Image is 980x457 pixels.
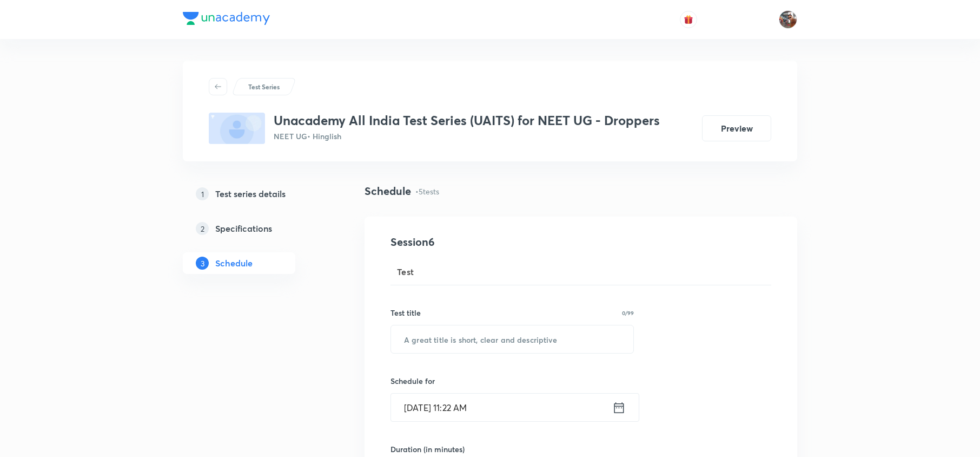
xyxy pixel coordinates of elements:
p: Test Series [248,82,280,92]
h4: Session 6 [390,234,588,250]
a: Company Logo [183,12,270,28]
h3: Unacademy All India Test Series (UAITS) for NEET UG - Droppers [274,113,660,128]
img: Company Logo [183,12,270,25]
p: 2 [196,222,209,235]
h6: Schedule for [390,375,634,387]
p: 1 [196,187,209,200]
button: avatar [680,11,697,28]
p: NEET UG • Hinglish [274,130,660,142]
img: fallback-thumbnail.png [209,113,265,144]
h4: Schedule [365,183,411,199]
p: • 5 tests [415,186,439,197]
input: A great title is short, clear and descriptive [391,325,633,353]
h6: Duration (in minutes) [390,443,465,455]
p: 3 [196,257,209,270]
p: 0/99 [622,310,634,316]
button: Preview [702,115,771,141]
h6: Test title [390,307,421,318]
a: 1Test series details [183,183,330,205]
span: Test [397,265,414,278]
h5: Specifications [215,222,272,235]
h5: Test series details [215,187,286,200]
img: ABHISHEK KUMAR [779,10,797,29]
h5: Schedule [215,257,253,270]
img: avatar [684,15,693,24]
a: 2Specifications [183,218,330,239]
